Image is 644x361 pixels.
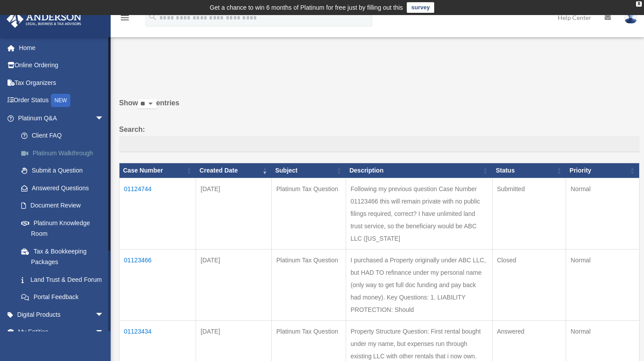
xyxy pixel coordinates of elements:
[51,94,70,107] div: NEW
[95,306,113,324] span: arrow_drop_down
[566,178,640,249] td: Normal
[566,249,640,320] td: Normal
[636,1,642,7] div: close
[12,288,117,306] a: Portal Feedback
[346,163,492,178] th: Description: activate to sort column ascending
[624,11,637,24] img: User Pic
[272,163,346,178] th: Subject: activate to sort column ascending
[12,242,117,271] a: Tax & Bookkeeping Packages
[346,249,492,320] td: I purchased a Property originally under ABC LLC, but HAD TO refinance under my personal name (onl...
[272,249,346,320] td: Platinum Tax Question
[6,109,117,127] a: Platinum Q&Aarrow_drop_down
[120,15,130,23] a: menu
[492,249,566,320] td: Closed
[6,57,117,74] a: Online Ordering
[210,2,403,13] div: Get a chance to win 6 months of Platinum for free just by filling out this
[272,178,346,249] td: Platinum Tax Question
[6,92,117,110] a: Order StatusNEW
[148,12,158,22] i: search
[4,11,84,28] img: Anderson Advisors Platinum Portal
[120,12,130,23] i: menu
[12,214,117,242] a: Platinum Knowledge Room
[492,178,566,249] td: Submitted
[95,323,113,342] span: arrow_drop_down
[492,163,566,178] th: Status: activate to sort column ascending
[6,74,117,92] a: Tax Organizers
[119,97,640,118] label: Show entries
[12,197,117,215] a: Document Review
[6,39,117,57] a: Home
[12,179,113,197] a: Answered Questions
[6,323,117,341] a: My Entitiesarrow_drop_down
[407,2,434,13] a: survey
[95,109,113,127] span: arrow_drop_down
[138,99,156,109] select: Showentries
[196,163,272,178] th: Created Date: activate to sort column ascending
[120,178,196,249] td: 01124744
[12,127,117,145] a: Client FAQ
[566,163,640,178] th: Priority: activate to sort column ascending
[6,306,117,323] a: Digital Productsarrow_drop_down
[119,123,640,153] label: Search:
[12,144,117,162] a: Platinum Walkthrough
[196,249,272,320] td: [DATE]
[120,163,196,178] th: Case Number: activate to sort column ascending
[120,249,196,320] td: 01123466
[119,136,640,153] input: Search:
[196,178,272,249] td: [DATE]
[346,178,492,249] td: Following my previous question Case Number 01123466 this will remain private with no public filin...
[12,271,117,288] a: Land Trust & Deed Forum
[12,162,117,180] a: Submit a Question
